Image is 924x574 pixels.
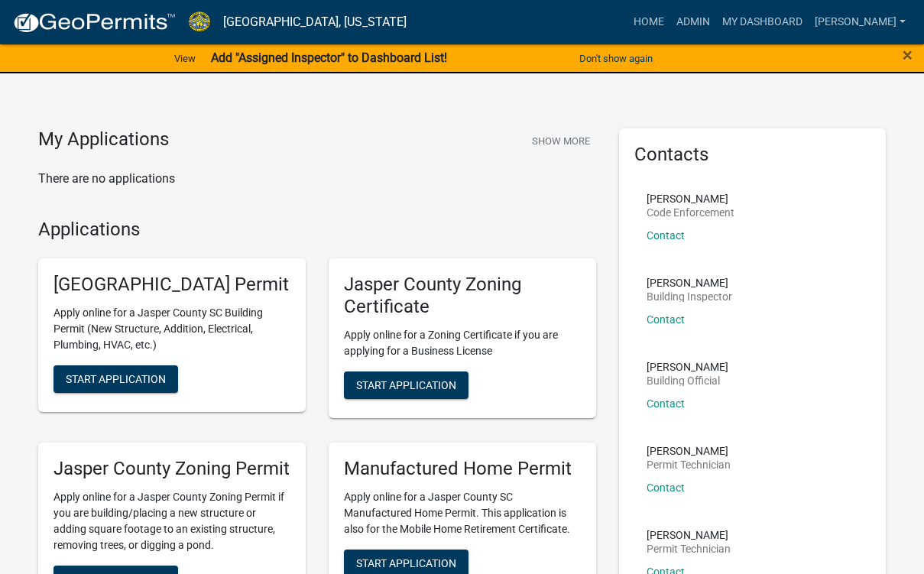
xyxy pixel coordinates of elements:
p: [PERSON_NAME] [647,193,734,204]
h5: Contacts [634,144,871,166]
a: Admin [670,8,716,37]
p: Permit Technician [647,459,731,470]
h5: Jasper County Zoning Certificate [344,274,581,318]
h4: My Applications [38,128,169,151]
a: Contact [647,313,685,326]
h5: Manufactured Home Permit [344,458,581,480]
p: Apply online for a Jasper County SC Building Permit (New Structure, Addition, Electrical, Plumbin... [53,305,290,353]
a: View [168,46,202,71]
button: Don't show again [573,46,659,71]
p: [PERSON_NAME] [647,530,731,540]
button: Start Application [344,371,468,399]
a: [GEOGRAPHIC_DATA], [US_STATE] [223,9,407,35]
p: Permit Technician [647,543,731,554]
p: Apply online for a Jasper County SC Manufactured Home Permit. This application is also for the Mo... [344,489,581,537]
span: Start Application [356,378,456,391]
strong: Add "Assigned Inspector" to Dashboard List! [211,50,447,65]
a: [PERSON_NAME] [809,8,912,37]
button: Show More [526,128,596,154]
h5: Jasper County Zoning Permit [53,458,290,480]
a: Contact [647,397,685,410]
p: There are no applications [38,170,596,188]
a: My Dashboard [716,8,809,37]
p: [PERSON_NAME] [647,446,731,456]
span: × [903,44,913,66]
a: Contact [647,482,685,494]
span: Start Application [66,373,166,385]
p: Building Official [647,375,728,386]
button: Close [903,46,913,64]
p: [PERSON_NAME] [647,362,728,372]
p: Apply online for a Jasper County Zoning Permit if you are building/placing a new structure or add... [53,489,290,553]
button: Start Application [53,365,178,393]
p: Code Enforcement [647,207,734,218]
p: Building Inspector [647,291,732,302]
h5: [GEOGRAPHIC_DATA] Permit [53,274,290,296]
img: Jasper County, South Carolina [188,11,211,32]
p: [PERSON_NAME] [647,277,732,288]
span: Start Application [356,556,456,569]
a: Home [627,8,670,37]
a: Contact [647,229,685,242]
h4: Applications [38,219,596,241]
p: Apply online for a Zoning Certificate if you are applying for a Business License [344,327,581,359]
